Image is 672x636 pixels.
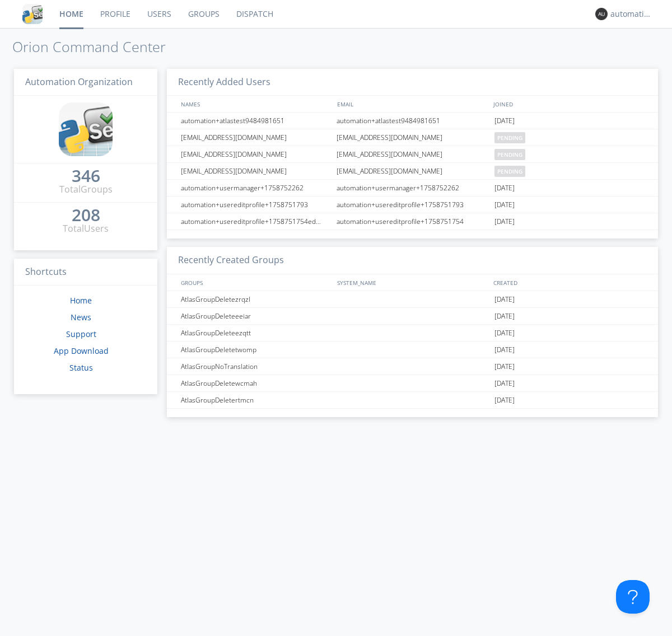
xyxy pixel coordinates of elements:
a: AtlasGroupDeletezrqzl[DATE] [167,291,658,308]
a: AtlasGroupDeleteeeiar[DATE] [167,308,658,325]
div: GROUPS [178,274,332,291]
div: AtlasGroupDeleteeeiar [178,308,333,324]
a: [EMAIL_ADDRESS][DOMAIN_NAME][EMAIL_ADDRESS][DOMAIN_NAME]pending [167,163,658,180]
a: [EMAIL_ADDRESS][DOMAIN_NAME][EMAIL_ADDRESS][DOMAIN_NAME]pending [167,146,658,163]
a: Support [66,329,96,339]
span: [DATE] [494,180,515,197]
a: automation+usereditprofile+1758751793automation+usereditprofile+1758751793[DATE] [167,197,658,213]
div: automation+usermanager+1758752262 [334,180,492,196]
div: [EMAIL_ADDRESS][DOMAIN_NAME] [178,146,333,162]
div: Total Groups [59,183,113,196]
span: [DATE] [494,358,515,375]
div: 346 [72,170,100,181]
span: pending [494,132,525,143]
div: AtlasGroupNoTranslation [178,358,333,375]
span: [DATE] [494,213,515,230]
span: [DATE] [494,197,515,213]
div: AtlasGroupDeletetwomp [178,342,333,358]
div: CREATED [491,274,647,291]
a: 208 [72,209,100,222]
a: automation+usereditprofile+1758751754editedautomation+usereditprofile+1758751754automation+usered... [167,213,658,230]
h3: Shortcuts [14,259,157,286]
span: [DATE] [494,308,515,325]
iframe: Toggle Customer Support [616,580,650,614]
div: automation+usereditprofile+1758751793 [178,197,333,213]
div: [EMAIL_ADDRESS][DOMAIN_NAME] [178,163,333,179]
div: automation+usermanager+1758752262 [178,180,333,196]
a: Status [69,362,93,373]
div: AtlasGroupDeletezrqzl [178,291,333,307]
a: AtlasGroupNoTranslation[DATE] [167,358,658,375]
span: [DATE] [494,392,515,409]
div: [EMAIL_ADDRESS][DOMAIN_NAME] [178,129,333,146]
div: automation+usereditprofile+1758751754editedautomation+usereditprofile+1758751754 [178,213,333,230]
a: AtlasGroupDeleteezqtt[DATE] [167,325,658,342]
div: automation+atlastest9484981651 [178,113,333,129]
span: [DATE] [494,342,515,358]
div: AtlasGroupDeleteezqtt [178,325,333,341]
div: AtlasGroupDeletertmcn [178,392,333,408]
span: [DATE] [494,291,515,308]
a: AtlasGroupDeletertmcn[DATE] [167,392,658,409]
div: automation+usereditprofile+1758751754 [334,213,492,230]
a: News [71,312,91,322]
div: SYSTEM_NAME [334,274,491,291]
div: automation+atlastest9484981651 [334,113,492,129]
h3: Recently Created Groups [167,247,658,274]
span: pending [494,149,525,160]
div: [EMAIL_ADDRESS][DOMAIN_NAME] [334,146,492,162]
a: automation+usermanager+1758752262automation+usermanager+1758752262[DATE] [167,180,658,197]
h3: Recently Added Users [167,69,658,96]
div: [EMAIL_ADDRESS][DOMAIN_NAME] [334,163,492,179]
a: automation+atlastest9484981651automation+atlastest9484981651[DATE] [167,113,658,129]
div: [EMAIL_ADDRESS][DOMAIN_NAME] [334,129,492,146]
img: cddb5a64eb264b2086981ab96f4c1ba7 [59,102,113,156]
a: 346 [72,170,100,183]
div: NAMES [178,96,332,112]
div: EMAIL [334,96,491,112]
span: pending [494,166,525,177]
a: App Download [54,345,109,356]
span: [DATE] [494,375,515,392]
div: Total Users [63,222,109,235]
span: [DATE] [494,325,515,342]
div: automation+atlas0004 [610,8,652,20]
a: [EMAIL_ADDRESS][DOMAIN_NAME][EMAIL_ADDRESS][DOMAIN_NAME]pending [167,129,658,146]
div: 208 [72,209,100,221]
a: AtlasGroupDeletetwomp[DATE] [167,342,658,358]
span: [DATE] [494,113,515,129]
div: automation+usereditprofile+1758751793 [334,197,492,213]
img: 373638.png [595,8,608,20]
a: Home [70,295,92,306]
div: JOINED [491,96,647,112]
a: AtlasGroupDeletewcmah[DATE] [167,375,658,392]
img: cddb5a64eb264b2086981ab96f4c1ba7 [22,4,43,24]
span: Automation Organization [25,76,133,88]
div: AtlasGroupDeletewcmah [178,375,333,391]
